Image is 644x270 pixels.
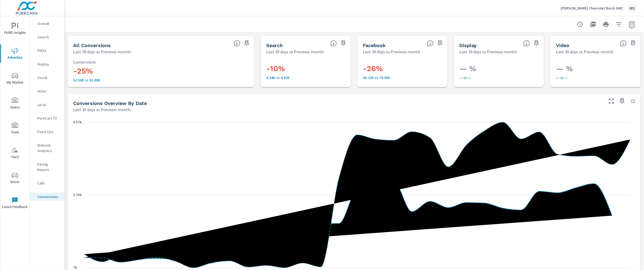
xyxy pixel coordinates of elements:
[30,141,64,155] div: Website Analytics
[73,60,249,64] p: Conversions
[460,42,477,48] h5: Display
[2,197,28,210] span: Leave Feedback
[436,39,444,48] span: Save this to your personalized report
[607,97,616,106] button: Make Fullscreen
[30,60,64,68] div: Display
[37,143,60,153] p: Website Analytics
[460,75,539,80] p: — vs —
[37,34,60,40] p: Search
[363,75,442,80] p: 58,224 vs 79,055
[629,97,638,106] button: Minimize Widget
[2,122,28,136] span: Tools
[556,75,635,80] p: — vs —
[30,87,64,95] div: Video
[73,100,147,106] h5: Conversions Overview By Date
[30,193,64,201] div: Conversions
[30,19,64,28] div: Overall
[37,194,60,199] p: Conversions
[73,48,131,55] p: Last 30 days vs Previous month
[37,75,60,80] p: Social
[37,129,60,134] p: Fixed Ops
[427,40,434,47] span: All conversions reported from Facebook with duplicates filtered out
[266,42,283,48] h5: Search
[242,39,251,48] span: Save this to your personalized report
[37,162,60,172] p: Pacing Report
[37,21,60,26] p: Overall
[561,6,623,11] p: [PERSON_NAME] Chevrolet Buick GMC
[73,120,82,124] text: 4.57K
[2,147,28,160] span: Tier2
[30,74,64,82] div: Social
[620,40,627,47] span: Video Conversions include Actions, Leads and Unmapped Conversions
[2,48,28,61] span: Advertise
[30,179,64,187] div: Calls
[30,114,64,122] div: PureCars TV
[73,42,111,48] h5: All Conversions
[532,39,541,48] span: Save this to your personalized report
[556,64,635,73] h3: — %
[460,48,517,55] p: Last 30 days vs Previous month
[523,40,530,47] span: Display Conversions include Actions, Leads and Unmapped Conversions
[30,33,64,41] div: Search
[266,64,346,73] h3: -10%
[73,78,249,82] p: 62.56K vs 83.88K
[30,101,64,109] div: Local
[363,64,442,73] h3: -26%
[266,75,346,80] p: 4,341 vs 4,824
[2,172,28,185] span: Driver
[556,42,569,48] h5: Video
[0,16,30,215] div: nav menu
[588,19,599,30] button: "Export Report to PDF"
[363,48,420,55] p: Last 30 days vs Previous month
[601,19,612,30] button: Print Report
[627,19,638,30] button: Select Date Range
[73,67,249,76] h3: -25%
[460,64,539,73] h3: — %
[618,97,627,106] span: Save this to your personalized report
[556,48,613,55] p: Last 30 days vs Previous month
[2,73,28,86] span: My Market
[73,193,82,197] text: 2.79K
[30,160,64,174] div: Pacing Report
[30,128,64,136] div: Fixed Ops
[30,47,64,55] div: PMAX
[37,116,60,121] p: PureCars TV
[37,61,60,67] p: Display
[37,48,60,53] p: PMAX
[614,19,625,30] button: Apply Filters
[2,97,28,111] span: Query
[37,88,60,94] p: Video
[629,39,638,48] span: Save this to your personalized report
[363,42,386,48] h5: Facebook
[234,40,240,47] span: All Conversions include Actions, Leads and Unmapped Conversions
[37,102,60,107] p: Local
[628,3,638,13] div: MS
[266,48,324,55] p: Last 30 days vs Previous month
[37,180,60,186] p: Calls
[73,106,131,113] p: Last 30 days vs Previous month
[330,40,337,47] span: Search Conversions include Actions, Leads and Unmapped Conversions.
[2,23,28,36] span: PURE Insights
[73,266,77,270] text: 1K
